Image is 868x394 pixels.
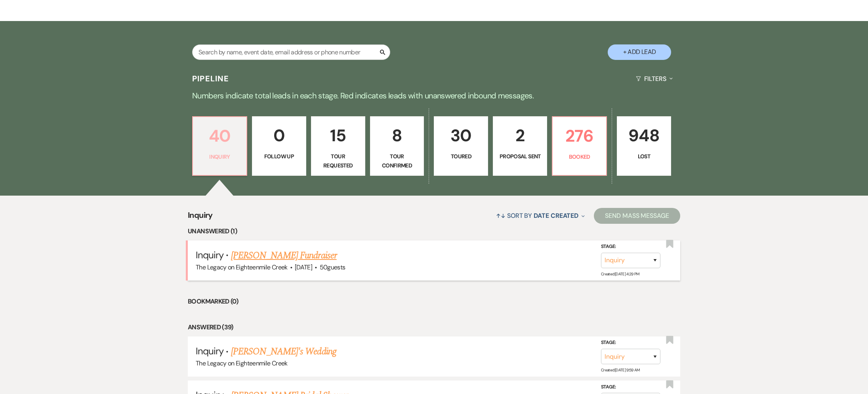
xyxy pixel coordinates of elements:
[493,205,588,226] button: Sort By Date Created
[196,359,288,367] span: The Legacy on Eighteenmile Creek
[188,322,680,332] li: Answered (39)
[295,263,312,271] span: [DATE]
[198,152,242,161] p: Inquiry
[493,116,547,176] a: 2Proposal Sent
[557,123,601,149] p: 276
[257,152,301,161] p: Follow Up
[496,211,506,220] span: ↑↓
[633,68,676,89] button: Filters
[498,122,542,149] p: 2
[198,123,242,149] p: 40
[557,152,601,161] p: Booked
[188,226,680,236] li: Unanswered (1)
[617,116,671,176] a: 948Lost
[601,271,639,277] span: Created: [DATE] 4:29 PM
[252,116,306,176] a: 0Follow Up
[434,116,488,176] a: 30Toured
[594,208,680,224] button: Send Mass Message
[601,338,660,347] label: Stage:
[552,116,607,176] a: 276Booked
[439,152,483,161] p: Toured
[192,116,247,176] a: 40Inquiry
[196,263,288,271] span: The Legacy on Eighteenmile Creek
[439,122,483,149] p: 30
[601,242,660,251] label: Stage:
[601,367,640,373] span: Created: [DATE] 9:59 AM
[375,122,419,149] p: 8
[188,296,680,307] li: Bookmarked (0)
[149,89,719,102] p: Numbers indicate total leads in each stage. Red indicates leads with unanswered inbound messages.
[316,152,360,170] p: Tour Requested
[601,383,660,392] label: Stage:
[375,152,419,170] p: Tour Confirmed
[196,345,223,357] span: Inquiry
[622,152,666,161] p: Lost
[622,122,666,149] p: 948
[608,44,671,60] button: + Add Lead
[316,122,360,149] p: 15
[257,122,301,149] p: 0
[231,248,337,263] a: [PERSON_NAME] Fundraiser
[188,209,213,226] span: Inquiry
[231,344,336,359] a: [PERSON_NAME]'s Wedding
[370,116,424,176] a: 8Tour Confirmed
[311,116,365,176] a: 15Tour Requested
[192,73,229,84] h3: Pipeline
[534,211,578,220] span: Date Created
[192,44,390,60] input: Search by name, event date, email address or phone number
[320,263,345,271] span: 50 guests
[498,152,542,161] p: Proposal Sent
[196,249,223,261] span: Inquiry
